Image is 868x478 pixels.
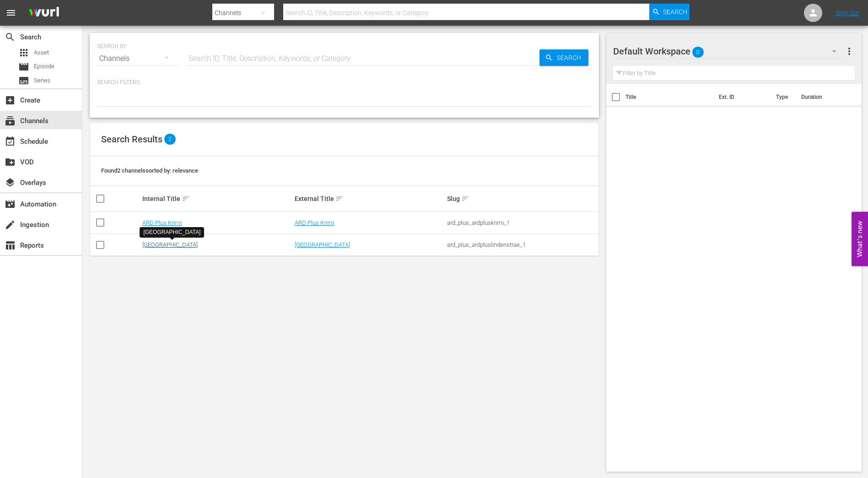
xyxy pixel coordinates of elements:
[34,62,54,71] span: Episode
[5,7,16,18] span: menu
[553,49,588,66] span: Search
[101,134,162,145] span: Search Results
[836,9,859,16] a: Sign Out
[142,241,198,248] a: [GEOGRAPHIC_DATA]
[295,219,334,226] a: ARD Plus Krimi
[5,32,16,43] span: Search
[539,49,588,66] button: Search
[101,167,198,174] span: Found 2 channels sorted by: relevance
[447,219,597,226] div: ard_plus_ardpluskrimi_1
[844,46,855,57] span: more_vert
[18,61,29,72] span: Episode
[5,157,16,168] span: VOD
[5,95,16,106] span: Create
[5,199,16,210] span: Automation
[613,38,846,64] div: Default Workspace
[142,219,182,226] a: ARD Plus Krimi
[335,195,344,203] span: sort
[844,40,855,62] button: more_vert
[97,46,178,71] div: Channels
[97,79,592,87] p: Search Filters:
[22,2,66,24] img: ans4CAIJ8jUAAAAAAAAAAAAAAAAAAAAAAAAgQb4GAAAAAAAAAAAAAAAAAAAAAAAAJMjXAAAAAAAAAAAAAAAAAAAAAAAAgAT5G...
[5,177,16,188] span: Overlays
[295,241,350,248] a: [GEOGRAPHIC_DATA]
[692,43,704,62] span: 0
[447,193,597,204] div: Slug
[713,84,771,110] th: Ext. ID
[143,228,200,236] div: [GEOGRAPHIC_DATA]
[34,48,49,57] span: Asset
[796,84,851,110] th: Duration
[18,75,29,86] span: Series
[18,47,29,58] span: Asset
[5,115,16,126] span: Channels
[649,4,690,20] button: Search
[5,136,16,147] span: Schedule
[142,193,292,204] div: Internal Title
[5,240,16,251] span: Reports
[461,195,469,203] span: sort
[625,84,713,110] th: Title
[447,241,597,248] div: ard_plus_ardpluslindenstrae_1
[5,219,16,230] span: Ingestion
[34,76,50,85] span: Series
[852,212,868,266] button: Open Feedback Widget
[182,195,190,203] span: sort
[663,4,687,20] span: Search
[295,193,444,204] div: External Title
[164,134,176,145] span: 2
[771,84,796,110] th: Type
